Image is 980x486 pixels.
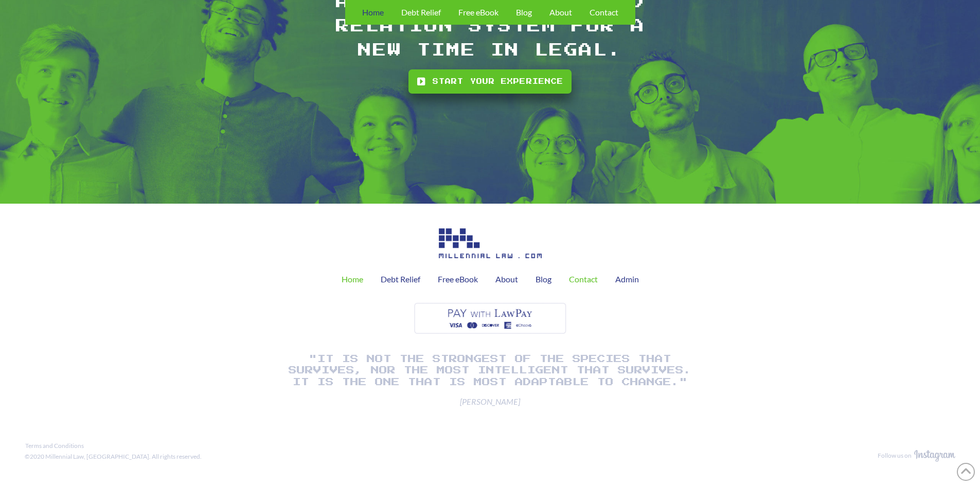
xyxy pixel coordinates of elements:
[914,450,955,462] img: Image
[333,266,372,292] a: Home
[569,275,598,283] span: Contact
[342,275,363,283] span: Home
[372,266,429,292] a: Debt Relief
[878,452,912,460] div: Follow us on
[381,275,420,283] span: Debt Relief
[590,8,618,16] span: Contact
[23,440,86,452] a: Terms and Conditions
[615,275,639,283] span: Admin
[957,463,975,481] a: Back to Top
[549,8,572,16] span: About
[408,69,572,93] a: Start your experience
[439,228,542,259] img: Image
[458,8,498,16] span: Free eBook
[362,8,384,16] span: Home
[412,300,568,336] img: Image
[438,275,478,283] span: Free eBook
[401,8,441,16] span: Debt Relief
[527,266,560,292] a: Blog
[607,266,648,292] a: Admin
[429,266,487,292] a: Free eBook
[487,266,527,292] a: About
[536,275,551,283] span: Blog
[433,77,564,87] span: Start your experience
[516,8,532,16] span: Blog
[284,353,696,388] h1: "It is not the strongest of the species that survives, nor the most intelligent that survives. It...
[25,443,84,449] span: Terms and Conditions
[284,396,696,407] span: [PERSON_NAME]
[495,275,518,283] span: About
[25,453,202,461] div: ©2020 Millennial Law, [GEOGRAPHIC_DATA]. All rights reserved.
[560,266,607,292] a: Contact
